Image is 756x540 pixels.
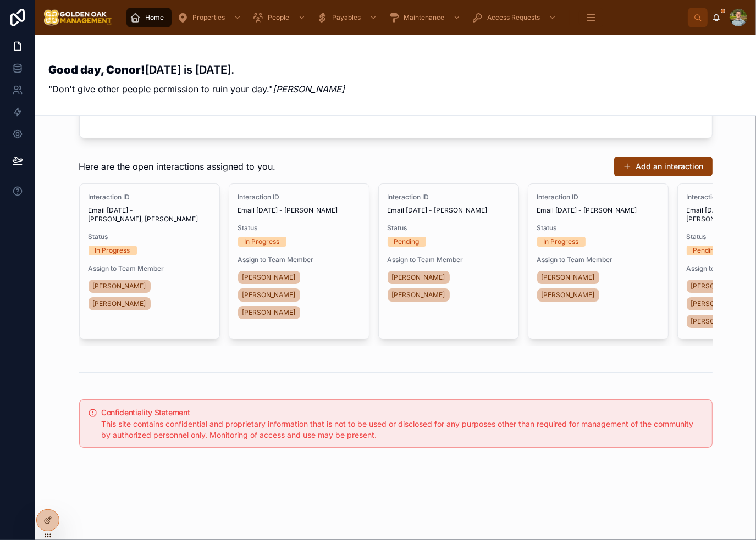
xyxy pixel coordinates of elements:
span: Email [DATE] - [PERSON_NAME] [537,206,659,215]
a: Home [126,8,172,27]
a: [PERSON_NAME] [687,297,749,310]
span: Status [388,224,510,232]
a: [PERSON_NAME] [388,271,450,284]
a: [PERSON_NAME] [687,315,749,328]
div: In Progress [245,237,280,247]
span: Payables [332,13,361,22]
span: Email [DATE] - [PERSON_NAME] [238,206,360,215]
a: [PERSON_NAME] [238,306,300,319]
h5: Confidentiality Statement [101,409,703,416]
span: Assign to Team Member [537,255,659,264]
span: [PERSON_NAME] [242,273,296,282]
span: Interaction ID [388,193,510,202]
a: Interaction IDEmail [DATE] - [PERSON_NAME]StatusPendingAssign to Team Member[PERSON_NAME][PERSON_... [378,183,519,339]
div: This site contains confidential and proprietary information that is not to be used or disclosed f... [101,419,703,441]
span: Status [537,224,659,232]
a: Interaction IDEmail [DATE] - [PERSON_NAME]StatusIn ProgressAssign to Team Member[PERSON_NAME][PER... [528,183,669,339]
span: Status [89,232,211,241]
span: Assign to Team Member [238,255,360,264]
span: [PERSON_NAME] [392,273,445,282]
a: Interaction IDEmail [DATE] - [PERSON_NAME]StatusIn ProgressAssign to Team Member[PERSON_NAME][PER... [229,183,369,339]
span: [PERSON_NAME] [691,299,744,308]
span: [PERSON_NAME] [392,291,445,299]
span: [PERSON_NAME] [691,317,744,326]
div: In Progress [95,246,130,255]
span: [PERSON_NAME] [93,299,146,308]
span: Interaction ID [537,193,659,202]
a: Interaction IDEmail [DATE] - [PERSON_NAME], [PERSON_NAME]StatusIn ProgressAssign to Team Member[P... [79,183,220,339]
div: In Progress [544,237,579,247]
p: "Don't give other people permission to ruin your day." [48,82,345,96]
span: [PERSON_NAME] [542,291,595,299]
a: [PERSON_NAME] [537,288,599,302]
span: Interaction ID [89,193,211,202]
span: This site contains confidential and proprietary information that is not to be used or disclosed f... [101,419,693,439]
span: Access Requests [487,13,540,22]
strong: Good day, Conor! [48,63,145,76]
a: Properties [174,8,247,27]
span: Maintenance [404,13,444,22]
span: Status [238,224,360,232]
span: People [268,13,289,22]
a: People [249,8,311,27]
em: [PERSON_NAME] [273,83,345,94]
a: [PERSON_NAME] [238,271,300,284]
a: Maintenance [385,8,466,27]
a: [PERSON_NAME] [388,288,450,302]
a: [PERSON_NAME] [89,280,151,293]
button: Add an interaction [614,157,713,176]
a: [PERSON_NAME] [537,271,599,284]
h3: [DATE] is [DATE]. [48,62,345,78]
span: [PERSON_NAME] [242,291,296,299]
span: Email [DATE] - [PERSON_NAME], [PERSON_NAME] [89,206,211,224]
span: [PERSON_NAME] [542,273,595,282]
span: Properties [192,13,225,22]
div: Pending [394,237,420,247]
a: [PERSON_NAME] [238,288,300,302]
span: Assign to Team Member [388,255,510,264]
a: Payables [313,8,383,27]
div: Pending [693,246,719,255]
span: Interaction ID [238,193,360,202]
img: App logo [44,9,112,26]
span: Assign to Team Member [89,264,211,273]
span: Here are the open interactions assigned to you. [79,160,276,173]
a: [PERSON_NAME] [687,280,749,293]
span: [PERSON_NAME] [93,282,146,291]
span: [PERSON_NAME] [691,282,744,291]
a: Access Requests [468,8,562,27]
span: Home [145,13,164,22]
a: [PERSON_NAME] [89,297,151,310]
span: [PERSON_NAME] [242,308,296,317]
div: scrollable content [121,5,688,30]
span: Email [DATE] - [PERSON_NAME] [388,206,510,215]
